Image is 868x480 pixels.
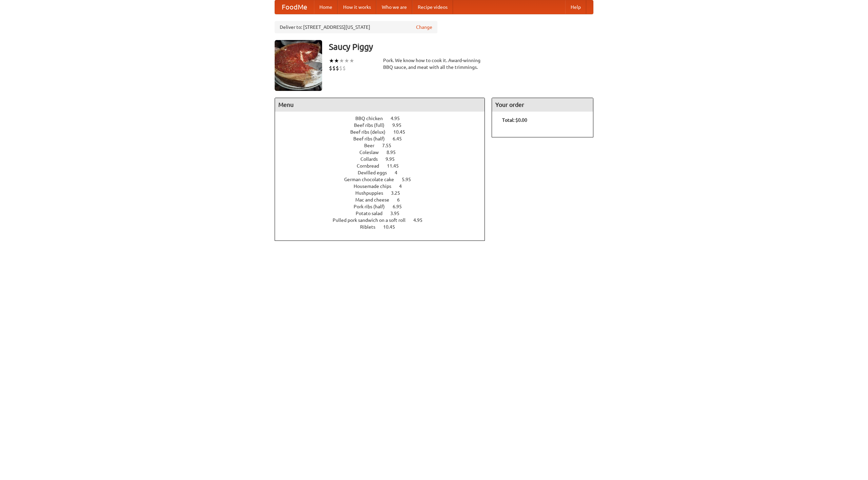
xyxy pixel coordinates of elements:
span: Devilled eggs [358,170,394,175]
span: Coleslaw [359,150,386,155]
span: 3.95 [390,211,406,216]
h4: Your order [492,98,593,112]
span: Cornbread [357,163,386,169]
a: Hushpuppies 3.25 [355,190,413,196]
li: ★ [339,57,344,64]
b: Total: $0.00 [502,117,527,123]
h4: Menu [275,98,485,112]
div: Pork. We know how to cook it. Award-winning BBQ sauce, and meat with all the trimmings. [383,57,485,71]
a: Help [565,0,586,14]
a: Potato salad 3.95 [356,211,412,216]
span: Riblets [360,224,382,230]
span: 8.95 [387,150,402,155]
a: Recipe videos [412,0,453,14]
span: 7.55 [382,143,398,148]
a: German chocolate cake 5.95 [344,177,423,182]
li: $ [329,64,332,72]
a: Beer 7.55 [364,143,404,148]
li: ★ [334,57,339,64]
a: FoodMe [275,0,314,14]
span: 9.95 [392,122,408,128]
span: 4.95 [413,217,429,223]
li: $ [342,64,346,72]
div: Deliver to: [STREET_ADDRESS][US_STATE] [275,21,437,33]
a: How it works [338,0,376,14]
a: Cornbread 11.45 [357,163,411,169]
a: Change [416,24,432,31]
a: Beef ribs (delux) 10.45 [350,129,418,135]
span: BBQ chicken [355,116,390,121]
li: ★ [349,57,354,64]
img: angular.jpg [275,40,322,91]
li: $ [336,64,339,72]
a: Who we are [376,0,412,14]
span: 4 [399,184,409,189]
span: 5.95 [402,177,418,182]
span: Beer [364,143,381,148]
span: Hushpuppies [355,190,390,196]
span: Beef ribs (delux) [350,129,392,135]
span: Pork ribs (half) [354,204,392,209]
a: Devilled eggs 4 [358,170,410,175]
span: 4 [395,170,404,175]
span: 3.25 [391,190,407,196]
span: 10.45 [393,129,412,135]
a: Home [314,0,338,14]
a: Housemade chips 4 [354,184,414,189]
h3: Saucy Piggy [329,40,593,54]
span: Pulled pork sandwich on a soft roll [333,217,412,223]
span: Mac and cheese [355,197,396,203]
span: Beef ribs (full) [354,122,391,128]
li: $ [332,64,336,72]
a: Coleslaw 8.95 [359,150,408,155]
a: Collards 9.95 [360,156,407,162]
a: Pulled pork sandwich on a soft roll 4.95 [333,217,435,223]
span: 9.95 [386,156,401,162]
li: $ [339,64,342,72]
a: Pork ribs (half) 6.95 [354,204,414,209]
span: 4.95 [391,116,407,121]
span: 6.45 [393,136,409,141]
li: ★ [344,57,349,64]
span: 11.45 [387,163,406,169]
span: 10.45 [383,224,402,230]
li: ★ [329,57,334,64]
a: Mac and cheese 6 [355,197,412,203]
a: Beef ribs (half) 6.45 [353,136,414,141]
span: German chocolate cake [344,177,401,182]
span: 6.95 [393,204,409,209]
a: Riblets 10.45 [360,224,408,230]
span: Collards [360,156,384,162]
a: Beef ribs (full) 9.95 [354,122,414,128]
span: Housemade chips [354,184,398,189]
span: 6 [397,197,407,203]
a: BBQ chicken 4.95 [355,116,412,121]
span: Beef ribs (half) [353,136,392,141]
span: Potato salad [356,211,389,216]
